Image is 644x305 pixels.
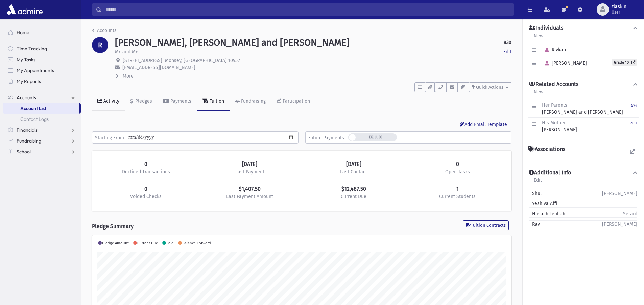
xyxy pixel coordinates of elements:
[542,60,587,66] span: [PERSON_NAME]
[456,186,459,192] h6: 1
[17,94,36,101] span: Accounts
[122,168,170,175] p: Declined Transactions
[144,186,147,192] h6: 0
[115,72,134,80] button: More
[602,221,637,228] span: [PERSON_NAME]
[3,27,81,38] a: Home
[226,193,273,200] p: Last Payment Amount
[3,65,81,76] a: My Appointments
[612,4,626,9] span: zlaskin
[130,193,162,200] p: Voided Checks
[3,43,81,54] a: Time Tracking
[92,218,134,235] h1: Pledge Summary
[528,25,639,32] button: Individuals
[3,92,81,103] a: Accounts
[529,81,578,88] h4: Related Accounts
[20,116,49,122] span: Contact Logs
[125,92,158,111] a: Pledges
[17,149,31,155] span: School
[3,54,81,65] a: My Tasks
[340,168,367,175] p: Last Contact
[533,88,544,100] a: New
[346,161,361,167] h6: [DATE]
[529,221,540,228] span: Rav
[542,120,566,126] span: His Mother
[355,133,397,141] span: EXCLUDE
[5,3,44,16] img: AdmirePro
[469,82,511,92] button: Quick Actions
[17,57,35,63] span: My Tasks
[208,98,224,104] div: Tuition
[3,114,81,125] a: Contact Logs
[533,176,542,189] a: Edit
[165,58,240,63] span: Monsey, [GEOGRAPHIC_DATA] 10952
[529,169,571,176] h4: Additional Info
[528,169,639,176] button: Additional Info
[271,92,315,111] a: Participation
[529,190,542,197] span: Shul
[504,39,511,46] strong: 830
[3,103,79,114] a: Account List
[239,186,261,192] h6: $1,407.50
[102,3,514,16] input: Search
[230,92,271,111] a: Fundraising
[240,98,266,104] div: Fundraising
[115,37,350,48] h1: [PERSON_NAME], [PERSON_NAME] and [PERSON_NAME]
[623,210,637,217] span: Sefard
[123,73,134,79] span: More
[92,37,108,53] div: R
[17,67,54,73] span: My Appointments
[3,135,81,146] a: Fundraising
[602,190,637,197] span: [PERSON_NAME]
[115,48,141,56] p: Mr. and Mrs.
[92,28,117,34] a: Accounts
[97,241,129,246] li: Pledge Amount
[476,85,503,90] span: Quick Actions
[162,241,174,246] li: Paid
[177,241,211,246] li: Balance Forward
[92,27,117,37] nav: breadcrumb
[123,58,162,63] span: [STREET_ADDRESS]
[197,92,230,111] a: Tuition
[612,59,637,66] a: Grade 10
[92,92,125,111] a: Activity
[341,193,366,200] p: Current Due
[630,121,637,125] small: 2611
[612,9,626,15] span: User
[529,200,557,207] span: Yeshiva Affl
[456,161,459,167] span: 0
[134,98,152,104] div: Pledges
[306,132,344,144] span: Future Payments
[169,98,191,104] div: Payments
[529,210,565,217] span: Nusach Tefillah
[281,98,310,104] div: Participation
[158,92,197,111] a: Payments
[445,168,470,175] p: Open Tasks
[631,103,637,108] small: 594
[542,47,566,53] span: Rivkah
[528,146,565,153] h4: Associations
[102,98,119,104] div: Activity
[133,241,158,246] li: Current Due
[503,48,511,56] a: Edit
[3,146,81,157] a: School
[17,78,41,84] span: My Reports
[17,29,29,36] span: Home
[631,102,637,116] a: 594
[463,220,509,230] button: Tuition Contracts
[533,32,547,44] a: New...
[528,81,639,88] button: Related Accounts
[630,119,637,133] a: 2611
[17,138,41,144] span: Fundraising
[529,25,563,32] h4: Individuals
[122,65,195,70] span: [EMAIL_ADDRESS][DOMAIN_NAME]
[542,102,623,116] div: [PERSON_NAME] and [PERSON_NAME]
[235,168,264,175] p: Last Payment
[455,119,511,131] button: Add Email Template
[17,46,47,52] span: Time Tracking
[3,76,81,87] a: My Reports
[542,119,577,133] div: [PERSON_NAME]
[242,161,257,167] h6: [DATE]
[92,132,124,144] span: Starting From
[144,161,147,167] h6: 0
